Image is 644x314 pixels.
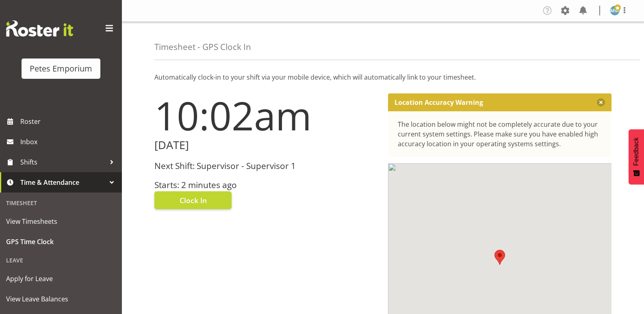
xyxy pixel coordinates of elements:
[154,161,378,171] h3: Next Shift: Supervisor - Supervisor 1
[2,269,120,289] a: Apply for Leave
[154,139,378,152] h2: [DATE]
[20,156,106,168] span: Shifts
[633,137,640,166] span: Feedback
[2,232,120,252] a: GPS Time Clock
[6,273,116,285] span: Apply for Leave
[20,136,118,148] span: Inbox
[6,293,116,305] span: View Leave Balances
[154,180,378,190] h3: Starts: 2 minutes ago
[629,129,644,184] button: Feedback - Show survey
[2,289,120,309] a: View Leave Balances
[610,6,620,15] img: mandy-mosley3858.jpg
[20,115,118,128] span: Roster
[597,98,605,106] button: Close message
[2,211,120,232] a: View Timesheets
[2,195,120,211] div: Timesheet
[6,20,73,37] img: Rosterit website logo
[154,72,611,82] p: Automatically clock-in to your shift via your mobile device, which will automatically link to you...
[154,93,378,137] h1: 10:02am
[180,195,207,206] span: Clock In
[20,176,106,188] span: Time & Attendance
[6,236,116,248] span: GPS Time Clock
[395,98,483,106] p: Location Accuracy Warning
[398,119,602,149] div: The location below might not be completely accurate due to your current system settings. Please m...
[154,191,232,209] button: Clock In
[6,215,116,227] span: View Timesheets
[30,63,92,75] div: Petes Emporium
[2,252,120,269] div: Leave
[154,42,251,52] h4: Timesheet - GPS Clock In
